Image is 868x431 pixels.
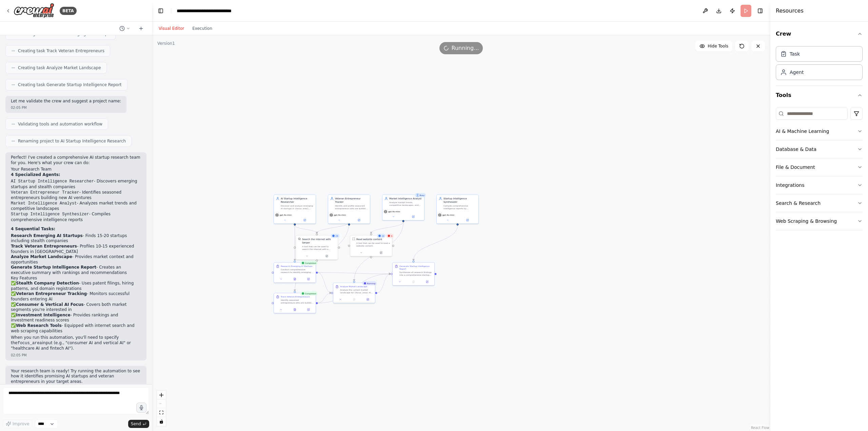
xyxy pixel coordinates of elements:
[399,265,432,270] div: Generate Startup Intelligence Report
[288,308,302,312] button: View output
[11,190,79,195] code: Veteran Entrepreneur Tracker
[300,261,317,265] div: Completed
[11,172,60,177] strong: 4 Specialized Agents:
[16,323,62,328] strong: Web Research Tools
[362,281,377,286] div: Running
[708,43,728,49] span: Hide Tools
[362,297,374,301] button: Open in side panel
[293,222,351,291] g: Edge from 54ba9364-4dc3-4199-a15a-19cf7fa51695 to 1ab053b5-6301-406b-98f0-9912b30baa92
[14,3,54,18] img: Logo
[3,419,32,428] button: Improve
[318,271,391,276] g: Edge from 9089032e-90b7-47dd-9a5a-9e9bb7972ad7 to c8213d23-89d4-40fb-91a7-375940ea3b17
[18,82,122,87] span: Creating task Generate Startup Intelligence Report
[790,51,800,57] div: Task
[280,214,292,216] span: gpt-4o-mini
[281,268,314,274] div: Conduct comprehensive research to identify emerging AI startups in {focus_area}, focusing on comp...
[436,195,479,224] div: Startup Intelligence SynthesizerCompile comprehensive intelligence reports by synthesizing resear...
[389,201,422,207] div: Analyze market trends, competitive landscapes, and investment patterns in {focus_area} AI sectors...
[11,233,141,244] li: - Finds 15-20 startups including stealth companies
[415,193,426,197] div: Busy
[370,222,405,233] g: Edge from e0f17ece-e4ab-483b-9809-381c8660a00f to 6080f0c6-28d8-4388-9627-f4cde948c632
[11,105,121,110] div: 02:05 PM
[452,44,479,52] span: Running...
[11,244,77,249] strong: Track Veteran Entrepreneurs
[11,265,96,270] strong: Generate Startup Intelligence Report
[352,238,355,240] img: ScrapeWebsiteTool
[11,179,94,184] code: AI Startup Intelligence Researcher
[315,222,351,233] g: Edge from 54ba9364-4dc3-4199-a15a-19cf7fa51695 to 0ec63e5a-855a-474e-bf0a-68d97d836ed7
[18,138,126,144] span: Renaming project to AI Startup Intelligence Research
[18,48,104,54] span: Creating task Track Veteran Entrepreneurs
[388,210,400,213] span: gpt-4o-mini
[317,254,337,258] button: Open in side panel
[303,308,314,312] button: Open in side panel
[328,195,370,224] div: Veteran Entrepreneur TrackerIdentify and profile seasoned entrepreneurs who are building new AI v...
[155,24,188,33] button: Visual Editor
[288,277,302,281] button: View output
[188,24,216,33] button: Execution
[356,238,382,241] div: Read website content
[18,341,42,346] code: focus_area
[11,212,141,222] li: - Compiles comprehensive intelligence reports
[442,214,454,216] span: gpt-4o-mini
[404,215,423,219] button: Open in side panel
[11,335,141,351] p: When you run this automation, you'll need to specify the input (e.g., "consumer AI and vertical A...
[11,227,55,231] strong: 4 Sequential Tasks:
[11,201,77,206] code: Market Intelligence Analyst
[281,295,310,298] div: Track Veteran Entrepreneurs
[340,285,367,288] div: Analyze Market Landscape
[406,280,420,284] button: No output available
[353,222,405,281] g: Edge from e0f17ece-e4ab-483b-9809-381c8660a00f to 041ae87b-e83c-4f3f-b1cd-e6ea195091e7
[281,197,314,204] div: AI Startup Intelligence Researcher
[340,289,373,294] div: Analyze the current market landscape for {focus_area} AI, including funding trends, competitive d...
[776,86,863,105] button: Tools
[350,235,392,257] div: 196ScrapeWebsiteToolRead website contentA tool that can be used to read a website content.
[389,197,422,200] div: Market Intelligence Analyst
[318,291,331,305] g: Edge from 1ab053b5-6301-406b-98f0-9912b30baa92 to 041ae87b-e83c-4f3f-b1cd-e6ea195091e7
[281,265,312,268] div: Research Emerging AI Startups
[11,281,141,334] p: ✅ - Uses patent filings, hiring patterns, and domain registrations ✅ - Monitors successful founde...
[399,271,432,276] div: Synthesize all research findings into a comprehensive startup intelligence report for {focus_area...
[11,167,141,172] h2: Your Research Team
[335,204,368,210] div: Identify and profile seasoned entrepreneurs who are building new AI ventures, particularly those ...
[776,7,804,15] h4: Resources
[335,197,368,204] div: Veteran Entrepreneur Tracker
[302,238,336,244] div: Search the internet with Serper
[421,280,433,284] button: Open in side panel
[157,391,166,426] div: React Flow controls
[755,6,765,16] button: Hide right sidebar
[16,291,87,296] strong: Veteran Entrepreneur Tracking
[296,235,338,260] div: 28SerperDevToolSearch the internet with SerperA tool that can be used to search the internet with...
[392,262,435,286] div: Generate Startup Intelligence ReportSynthesize all research findings into a comprehensive startup...
[11,201,141,212] li: - Analyzes market trends and competitive landscapes
[295,218,315,222] button: Open in side panel
[11,353,141,358] div: 02:05 PM
[334,214,346,216] span: gpt-4o-mini
[11,265,141,275] li: - Creates an executive summary with rankings and recommendations
[293,226,297,260] g: Edge from be017a66-fb3f-4e43-b834-1443be306372 to 9089032e-90b7-47dd-9a5a-9e9bb7972ad7
[347,297,361,301] button: No output available
[11,233,83,238] strong: Research Emerging AI Startups
[274,195,316,224] div: AI Startup Intelligence ResearcherDiscover and analyze emerging AI startups in {focus_area}, with...
[11,244,141,254] li: - Profiles 10-15 experienced founders in [GEOGRAPHIC_DATA]
[298,238,301,240] img: SerperDevTool
[11,254,141,265] li: - Provides market context and opportunities
[18,121,102,127] span: Validating tools and automation workflow
[281,204,314,210] div: Discover and analyze emerging AI startups in {focus_area}, with special attention to stealth comp...
[16,281,79,286] strong: Stealth Company Detection
[318,271,331,295] g: Edge from 9089032e-90b7-47dd-9a5a-9e9bb7972ad7 to 041ae87b-e83c-4f3f-b1cd-e6ea195091e7
[382,235,384,237] span: 19
[372,251,391,255] button: Open in side panel
[16,302,83,307] strong: Consumer & Vertical AI Focus
[136,403,146,413] button: Click to speak your automation idea
[776,176,863,194] button: Integrations
[11,212,89,217] code: Startup Intelligence Synthesizer
[274,293,316,314] div: CompletedTrack Veteran EntrepreneursIdentify seasoned entrepreneurs who are building new AI ventu...
[776,43,863,85] div: Crew
[18,65,101,71] span: Creating task Analyze Market Landscape
[11,99,121,104] p: Let me validate the crew and suggest a project name:
[157,391,166,399] button: zoom in
[695,41,732,52] button: Hide Tools
[11,190,141,201] li: - Identifies seasoned entrepreneurs building new AI ventures
[128,420,149,428] button: Send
